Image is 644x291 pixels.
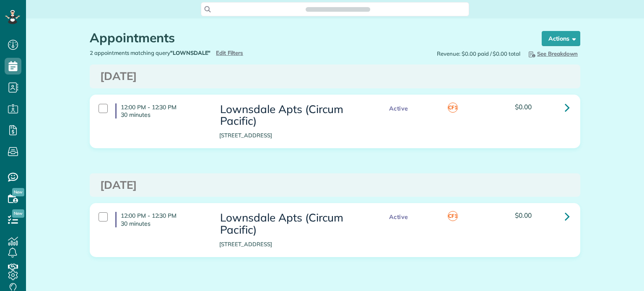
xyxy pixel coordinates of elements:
[100,179,570,191] h3: [DATE]
[515,103,532,111] span: $0.00
[115,212,207,227] h4: 12:00 PM - 12:30 PM
[121,111,207,118] p: 30 minutes
[448,211,458,221] span: CF1
[12,188,24,196] span: New
[448,103,458,113] span: CF1
[121,220,207,227] p: 30 minutes
[437,50,520,58] span: Revenue: $0.00 paid / $0.00 total
[170,49,211,56] strong: "LOWNSDALE"
[219,131,368,139] p: [STREET_ADDRESS]
[100,70,570,82] h3: [DATE]
[385,212,413,222] span: Active
[12,209,24,218] span: New
[90,31,526,45] h1: Appointments
[83,49,335,57] div: 2 appointments matching query
[216,49,243,56] a: Edit Filters
[542,31,580,46] button: Actions
[115,103,207,118] h4: 12:00 PM - 12:30 PM
[219,103,368,127] h3: Lownsdale Apts (Circum Pacific)
[515,211,532,219] span: $0.00
[219,212,368,236] h3: Lownsdale Apts (Circum Pacific)
[525,49,580,58] button: See Breakdown
[527,50,578,57] span: See Breakdown
[219,240,368,248] p: [STREET_ADDRESS]
[314,5,361,13] span: Search ZenMaid…
[385,103,413,114] span: Active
